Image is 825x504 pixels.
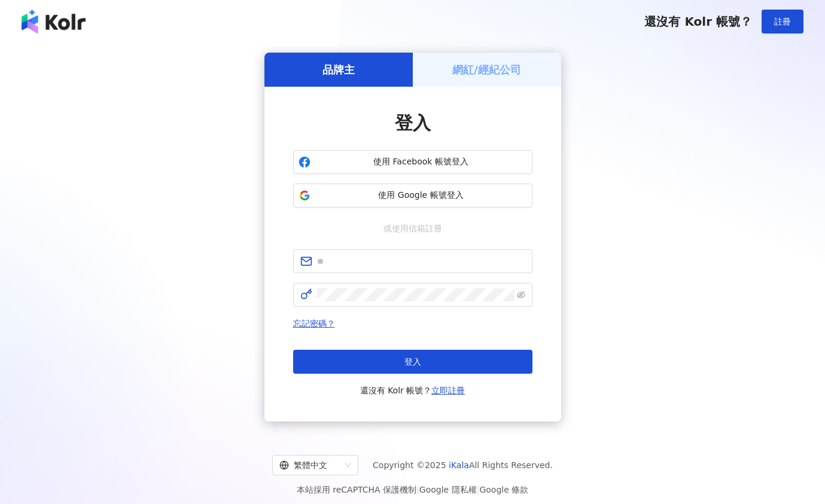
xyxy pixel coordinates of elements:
span: 登入 [395,112,431,133]
button: 使用 Google 帳號登入 [293,184,532,207]
span: 登入 [404,357,421,366]
span: 註冊 [774,17,791,26]
div: 繁體中文 [279,456,340,475]
a: 立即註冊 [431,386,465,395]
button: 登入 [293,350,532,374]
a: iKala [449,460,469,470]
span: 還沒有 Kolr 帳號？ [644,14,752,29]
a: 忘記密碼？ [293,319,335,328]
span: 還沒有 Kolr 帳號？ [360,383,465,398]
img: logo [22,10,86,33]
h5: 品牌主 [322,62,355,77]
span: 使用 Google 帳號登入 [315,190,527,201]
span: 本站採用 reCAPTCHA 保護機制 [297,482,528,497]
button: 使用 Facebook 帳號登入 [293,150,532,174]
span: | [416,485,419,494]
span: 或使用信箱註冊 [375,222,450,235]
span: 使用 Facebook 帳號登入 [315,156,527,168]
button: 註冊 [762,10,803,33]
h5: 網紅/經紀公司 [452,62,521,77]
span: Copyright © 2025 All Rights Reserved. [373,458,553,472]
a: Google 隱私權 [419,485,477,494]
span: | [477,485,480,494]
a: Google 條款 [479,485,528,494]
span: eye-invisible [517,291,525,299]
